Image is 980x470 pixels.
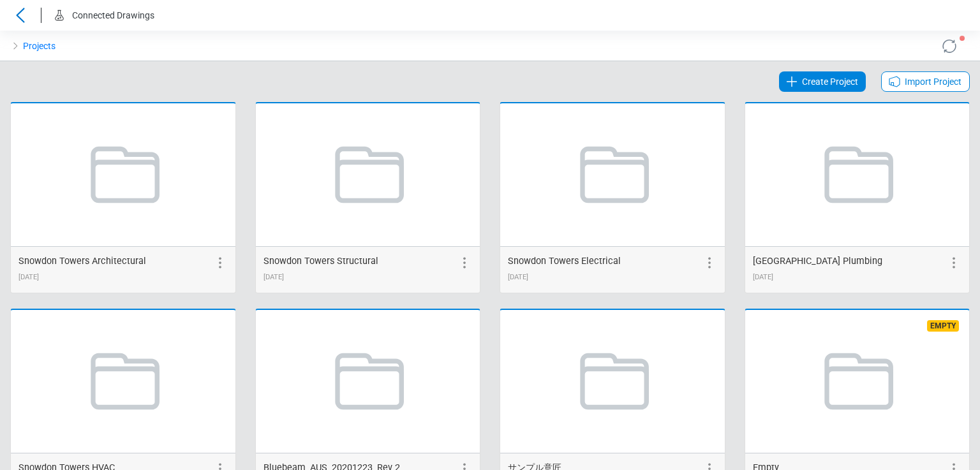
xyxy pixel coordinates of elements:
[508,256,621,267] span: Snowdon Towers Electrical
[508,254,621,268] div: Snowdon Towers Electrical
[264,256,378,267] span: Snowdon Towers Structural
[802,74,858,89] span: Create Project
[779,71,866,92] a: Create Project
[753,273,773,281] span: 01/24/2025 13:39:55
[753,254,882,268] div: Snowdon Towers Plumbing
[72,10,154,20] span: Connected Drawings
[19,256,146,267] span: Snowdon Towers Architectural
[508,273,528,281] span: 01/24/2025 13:39:25
[905,74,961,89] span: Import Project
[264,273,284,281] span: 01/24/2025 13:38:42
[753,256,882,267] span: [GEOGRAPHIC_DATA] Plumbing
[19,254,146,268] div: Snowdon Towers Architectural
[264,254,378,268] div: Snowdon Towers Structural
[927,320,959,332] span: Empty
[19,273,39,281] span: 01/24/2025 13:38:18
[23,38,56,54] a: Projects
